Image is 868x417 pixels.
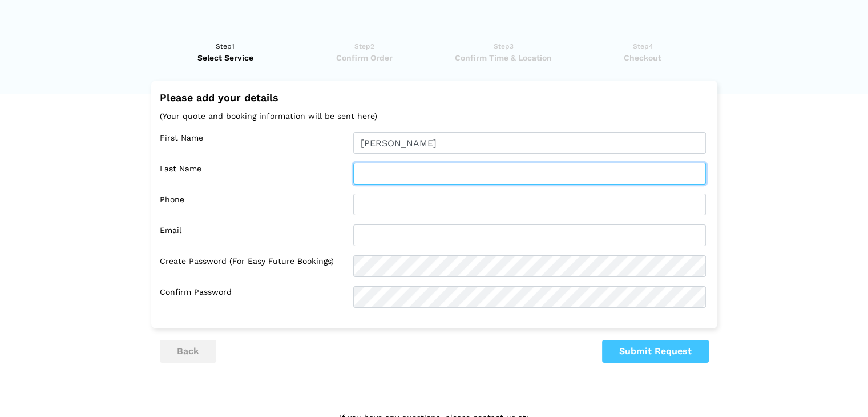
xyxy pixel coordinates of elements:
span: Confirm Time & Location [438,52,570,63]
p: (Your quote and booking information will be sent here) [160,109,709,123]
a: Step1 [160,41,292,63]
span: Checkout [577,52,709,63]
a: Step3 [438,41,570,63]
span: Select Service [160,52,292,63]
h2: Please add your details [160,92,709,103]
button: back [160,340,216,363]
label: Confirm Password [160,286,345,308]
a: Step4 [577,41,709,63]
span: Confirm Order [298,52,430,63]
label: Last Name [160,163,345,185]
button: Submit Request [602,340,709,363]
label: Create Password (for easy future bookings) [160,255,345,277]
label: Email [160,224,345,246]
label: First Name [160,132,345,154]
label: Phone [160,194,345,215]
a: Step2 [298,41,430,63]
